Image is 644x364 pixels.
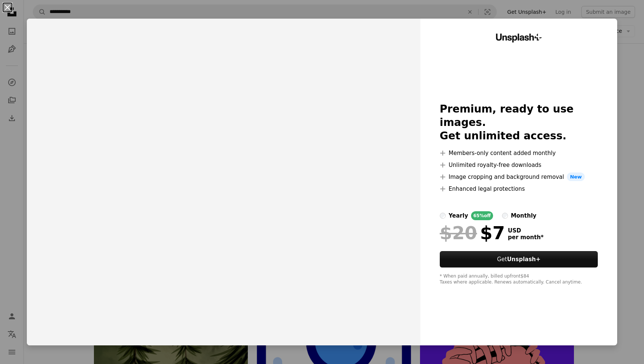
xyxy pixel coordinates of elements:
[440,223,477,243] span: $20
[449,211,468,220] div: yearly
[440,172,598,181] li: Image cropping and background removal
[508,234,544,241] span: per month *
[440,213,446,219] input: yearly65%off
[502,213,508,219] input: monthly
[440,251,598,268] button: GetUnsplash+
[440,223,505,243] div: $7
[440,184,598,193] li: Enhanced legal protections
[440,273,598,285] div: * When paid annually, billed upfront $84 Taxes where applicable. Renews automatically. Cancel any...
[511,211,537,220] div: monthly
[471,211,493,220] div: 65% off
[508,227,544,234] span: USD
[440,149,598,158] li: Members-only content added monthly
[440,102,598,143] h2: Premium, ready to use images. Get unlimited access.
[567,172,585,181] span: New
[440,161,598,170] li: Unlimited royalty-free downloads
[507,256,540,263] strong: Unsplash+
